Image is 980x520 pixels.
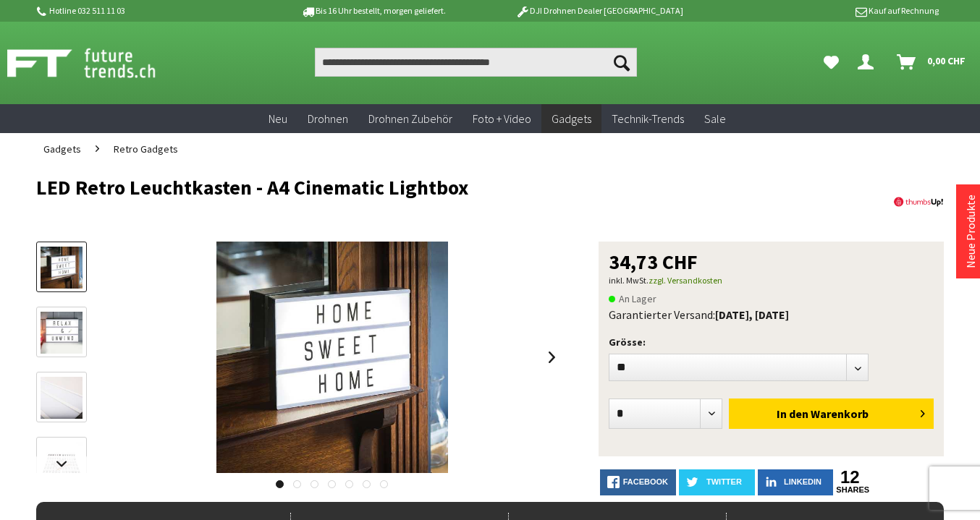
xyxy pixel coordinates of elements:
[7,45,187,81] img: Shop Futuretrends - zur Startseite wechseln
[758,469,834,495] a: LinkedIn
[216,242,448,473] img: LED Retro Leuchtkasten - A4 Cinematic Lightbox
[43,142,81,155] span: Gadgets
[607,48,637,77] button: Suchen
[258,104,297,134] a: Neu
[609,333,934,351] p: Grösse:
[114,142,178,155] span: Retro Gadgets
[36,133,88,165] a: Gadgets
[704,111,726,126] span: Sale
[601,104,694,134] a: Technik-Trends
[486,2,712,20] p: DJI Drohnen Dealer [GEOGRAPHIC_DATA]
[358,104,462,134] a: Drohnen Zubehör
[963,195,978,268] a: Neue Produkte
[260,2,486,20] p: Bis 16 Uhr bestellt, morgen geliefert.
[927,49,966,72] span: 0,00 CHF
[462,104,541,134] a: Foto + Video
[777,406,808,421] span: In den
[36,176,762,198] h1: LED Retro Leuchtkasten - A4 Cinematic Lightbox
[816,48,846,77] a: Meine Favoriten
[852,48,885,77] a: Dein Konto
[600,469,676,495] a: facebook
[612,111,684,126] span: Technik-Trends
[552,111,591,126] span: Gadgets
[368,111,452,126] span: Drohnen Zubehör
[609,252,698,272] span: 34,73 CHF
[315,48,637,77] input: Produkt, Marke, Kategorie, EAN, Artikelnummer…
[706,477,742,486] span: twitter
[623,477,668,486] span: facebook
[541,104,601,134] a: Gadgets
[891,48,973,77] a: Warenkorb
[106,133,185,165] a: Retro Gadgets
[649,275,722,286] a: zzgl. Versandkosten
[694,104,736,134] a: Sale
[893,176,944,227] img: thumbsUp
[609,290,656,307] span: An Lager
[712,2,938,20] p: Kauf auf Rechnung
[609,307,934,322] div: Garantierter Versand:
[308,111,348,126] span: Drohnen
[679,469,755,495] a: twitter
[836,469,863,485] a: 12
[729,398,934,429] button: In den Warenkorb
[784,477,821,486] span: LinkedIn
[836,485,863,495] a: shares
[609,272,934,289] p: inkl. MwSt.
[297,104,358,134] a: Drohnen
[41,247,83,289] img: Vorschau: LED Retro Leuchtkasten - A4 Cinematic Lightbox
[473,111,531,126] span: Foto + Video
[811,406,869,421] span: Warenkorb
[269,111,287,126] span: Neu
[34,2,260,20] p: Hotline 032 511 11 03
[715,307,789,322] b: [DATE], [DATE]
